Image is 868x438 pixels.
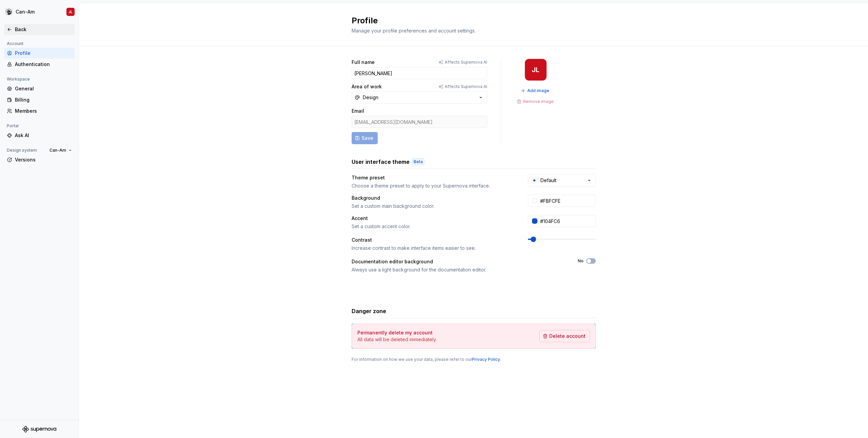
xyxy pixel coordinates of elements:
[537,215,596,227] input: #104FC6
[16,8,35,15] div: Can-Am
[352,15,588,26] h2: Profile
[1,4,77,19] button: Can-AmJL
[352,108,364,114] label: Email
[519,86,552,95] button: Add image
[472,357,500,362] a: Privacy Policy
[352,83,382,90] label: Area of work
[352,182,516,189] div: Choose a theme preset to apply to your Supernova interface.
[4,154,75,165] a: Versions
[5,8,13,16] img: 8af80a11-a398-493a-8efe-7f29a61fce3d.png
[22,426,56,433] svg: Supernova Logo
[537,195,596,207] input: #FFFFFF
[528,174,596,187] button: Default
[352,203,516,210] div: Set a custom main background color.
[578,258,584,264] label: No
[4,48,75,59] a: Profile
[352,223,516,230] div: Set a custom accent color.
[4,59,75,70] a: Authentication
[412,158,424,165] div: Beta
[15,50,72,57] div: Profile
[352,59,375,66] label: Full name
[4,83,75,94] a: General
[4,122,21,130] div: Portal
[15,96,72,103] div: Billing
[4,40,26,48] div: Account
[352,237,516,243] div: Contrast
[445,60,487,65] p: Affects Supernova AI
[352,158,410,166] h3: User interface theme
[15,85,72,92] div: General
[352,357,596,362] div: For information on how we use your data, please refer to our .
[352,245,516,251] div: Increase contrast to make interface items easier to see.
[4,94,75,105] a: Billing
[4,146,40,154] div: Design system
[15,156,72,163] div: Versions
[4,130,75,141] a: Ask AI
[540,177,556,184] div: Default
[549,333,586,340] span: Delete account
[4,24,75,35] a: Back
[352,215,516,222] div: Accent
[15,108,72,114] div: Members
[15,132,72,139] div: Ask AI
[352,258,566,265] div: Documentation editor background
[15,61,72,68] div: Authentication
[357,336,437,343] p: All data will be deleted immediately.
[352,195,516,201] div: Background
[532,67,539,72] div: JL
[445,84,487,89] p: Affects Supernova AI
[352,28,476,34] span: Manage your profile preferences and account settings.
[68,9,73,15] div: JL
[4,106,75,116] a: Members
[4,75,33,83] div: Workspace
[352,266,566,273] div: Always use a light background for the documentation editor.
[15,26,72,33] div: Back
[527,88,549,93] span: Add image
[363,94,378,101] div: Design
[50,148,66,153] span: Can-Am
[352,307,386,315] h3: Danger zone
[539,330,590,342] button: Delete account
[357,329,433,336] h4: Permanently delete my account
[352,174,516,181] div: Theme preset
